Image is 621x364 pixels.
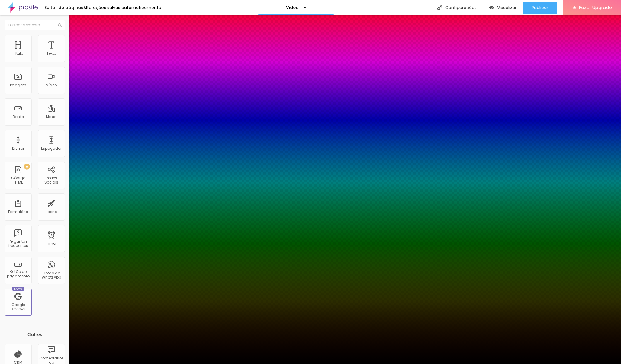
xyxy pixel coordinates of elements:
span: Publicar [532,5,548,10]
div: Timer [46,241,56,246]
input: Buscar elemento [5,20,65,30]
div: Editor de páginas [41,5,83,10]
div: Código HTML [6,176,30,185]
span: Visualizar [497,5,516,10]
div: Botão de pagamento [6,270,30,278]
div: Divisor [12,146,24,151]
button: Publicar [523,2,557,14]
div: Perguntas frequentes [6,239,30,248]
div: Formulário [8,210,28,214]
span: Fazer Upgrade [579,5,612,10]
button: Visualizar [483,2,523,14]
div: Ícone [46,210,57,214]
img: Icone [58,23,62,27]
div: Botão [13,115,24,119]
img: view-1.svg [489,5,494,10]
div: Imagem [10,83,26,87]
div: Alterações salvas automaticamente [83,5,161,10]
div: Mapa [46,115,57,119]
div: Espaçador [41,146,62,151]
div: Vídeo [46,83,57,87]
div: Google Reviews [6,303,30,311]
div: Botão do WhatsApp [39,271,63,280]
div: Texto [47,51,56,56]
div: Novo [12,287,25,291]
div: Título [13,51,23,56]
p: Video [286,5,299,10]
img: Icone [437,5,442,10]
div: Redes Sociais [39,176,63,185]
